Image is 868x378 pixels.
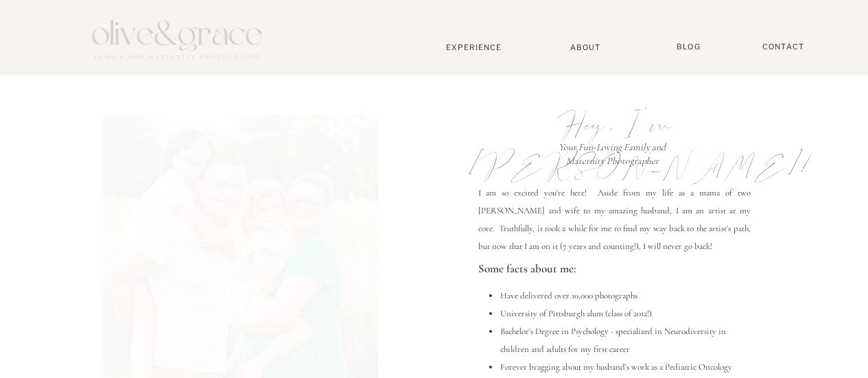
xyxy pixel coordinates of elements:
[756,42,811,52] a: Contact
[466,104,764,147] p: Hey, I'm [PERSON_NAME]!
[429,43,519,52] a: Experience
[478,257,752,281] p: Some facts about me:
[500,287,751,305] li: Have delivered over 10,000 photographs
[500,305,751,322] li: University of Pittsburgh alum (class of 2012!)
[500,322,751,358] li: Bachelor's Degree in Psychology - specialized in Neurodiversity in children and adults for my fir...
[478,184,751,254] p: I am so excited you're here! Aside from my life as a mama of two [PERSON_NAME] and wife to my ama...
[565,43,607,51] a: About
[672,42,706,52] a: BLOG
